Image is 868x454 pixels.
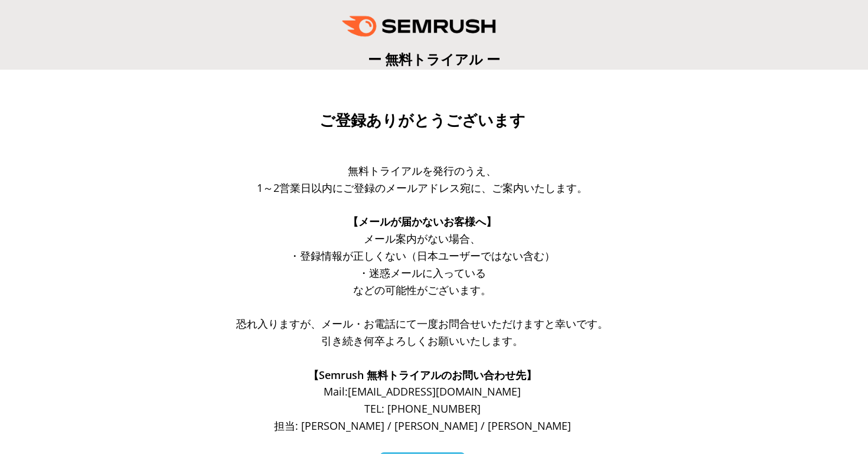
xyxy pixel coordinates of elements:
span: Mail: [EMAIL_ADDRESS][DOMAIN_NAME] [324,384,521,399]
span: 引き続き何卒よろしくお願いいたします。 [321,334,523,348]
span: 【メールが届かないお客様へ】 [348,214,497,228]
span: 無料トライアルを発行のうえ、 [348,164,497,178]
span: ー 無料トライアル ー [368,50,500,68]
span: メール案内がない場合、 [364,231,481,246]
span: 担当: [PERSON_NAME] / [PERSON_NAME] / [PERSON_NAME] [274,419,571,433]
span: ご登録ありがとうございます [319,112,526,129]
span: 恐れ入りますが、メール・お電話にて一度お問合せいただけますと幸いです。 [236,316,608,331]
span: TEL: [PHONE_NUMBER] [364,401,481,416]
span: ・登録情報が正しくない（日本ユーザーではない含む） [289,249,555,263]
span: ・迷惑メールに入っている [358,266,486,280]
span: などの可能性がございます。 [353,283,491,297]
span: 1～2営業日以内にご登録のメールアドレス宛に、ご案内いたします。 [257,181,588,195]
span: 【Semrush 無料トライアルのお問い合わせ先】 [308,368,537,382]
